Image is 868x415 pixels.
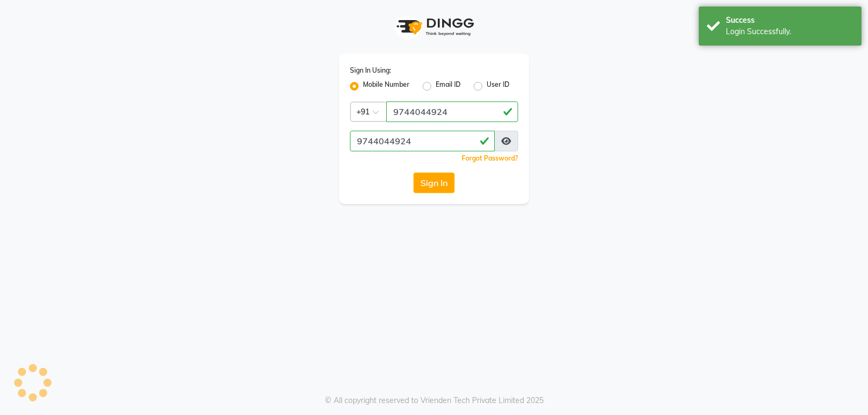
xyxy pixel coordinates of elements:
img: logo1.svg [391,11,477,43]
label: Mobile Number [363,80,410,93]
a: Forgot Password? [462,154,518,162]
div: Login Successfully. [726,26,853,37]
label: Sign In Using: [350,66,391,75]
label: Email ID [436,80,461,93]
input: Username [350,131,495,151]
div: Success [726,15,853,26]
input: Username [386,101,518,122]
label: User ID [487,80,509,93]
button: Sign In [413,173,455,193]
